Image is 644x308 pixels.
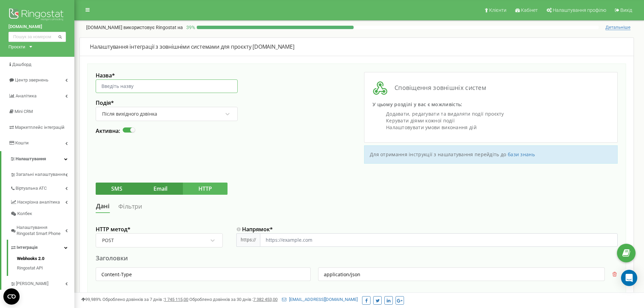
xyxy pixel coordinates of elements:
[189,297,278,302] span: Оброблено дзвінків за 30 днів :
[102,237,114,243] div: POST
[90,43,623,51] div: Налаштування інтеграції з зовнішніми системами для проєкту [DOMAIN_NAME]
[8,32,66,42] input: Пошук за номером
[373,101,609,108] p: У цьому розділі у вас є можливість:
[16,156,46,161] span: Налаштування
[3,288,20,305] button: Open CMP widget
[102,297,188,302] span: Оброблено дзвінків за 7 днів :
[236,226,618,233] label: Напрямок *
[17,244,38,251] span: Інтеграція
[15,77,48,82] span: Центр звернень
[96,183,138,195] button: SMS
[10,181,74,194] a: Віртуальна АТС
[605,25,630,30] span: Детальніше
[15,140,29,145] span: Кошти
[96,267,311,281] input: ім'я
[17,211,32,217] span: Колбек
[15,125,65,130] span: Маркетплейс інтеграцій
[386,111,609,117] li: Додавати, редагувати та видаляти події проєкту
[386,124,609,131] li: Налаштовувати умови виконання дій
[10,194,74,208] a: Наскрізна аналітика
[489,7,506,13] span: Клієнти
[236,233,260,247] div: https://
[96,226,223,233] label: HTTP метод *
[386,117,609,124] li: Керувати діями кожної події
[96,99,238,107] label: Подія *
[183,183,228,195] button: HTTP
[8,24,66,30] a: [DOMAIN_NAME]
[17,263,74,271] a: Ringostat API
[16,93,37,98] span: Аналiтика
[17,199,60,206] span: Наскрізна аналітика
[8,44,25,50] div: Проєкти
[508,151,535,158] a: бази знань
[10,167,74,181] a: Загальні налаштування
[260,233,618,247] input: https://example.com
[1,151,74,167] a: Налаштування
[318,267,605,281] input: значення
[16,185,47,192] span: Віртуальна АТС
[96,127,120,135] label: Активна:
[620,7,632,13] span: Вихід
[183,24,197,31] p: 39 %
[553,7,606,13] span: Налаштування профілю
[521,7,538,13] span: Кабінет
[16,171,65,178] span: Загальні налаштування
[253,297,278,302] u: 7 382 453,00
[15,109,33,114] span: Mini CRM
[86,24,183,31] p: [DOMAIN_NAME]
[12,62,31,67] span: Дашборд
[123,25,183,30] span: використовує Ringostat на
[621,270,637,286] div: Open Intercom Messenger
[16,281,48,287] span: [PERSON_NAME]
[17,256,74,264] a: Webhooks 2.0
[17,224,65,237] span: Налаштування Ringostat Smart Phone
[10,220,74,240] a: Налаштування Ringostat Smart Phone
[10,240,74,254] a: Інтеграція
[118,200,142,213] a: Фільтри
[373,80,609,96] h3: Сповіщення зовнішніх систем
[10,276,74,290] a: [PERSON_NAME]
[96,79,238,93] input: Введіть назву
[282,297,358,302] a: [EMAIL_ADDRESS][DOMAIN_NAME]
[138,183,183,195] button: Email
[102,111,157,117] div: Після вихідного дзвінка
[8,7,66,24] img: Ringostat logo
[96,72,238,79] label: Назва *
[96,200,110,213] a: Дані
[164,297,188,302] u: 1 745 115,00
[81,297,101,302] span: 99,989%
[370,151,612,158] p: Для отримання інструкції з нашлатування перейдіть до
[96,254,618,262] div: Заголовки
[10,208,74,220] a: Колбек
